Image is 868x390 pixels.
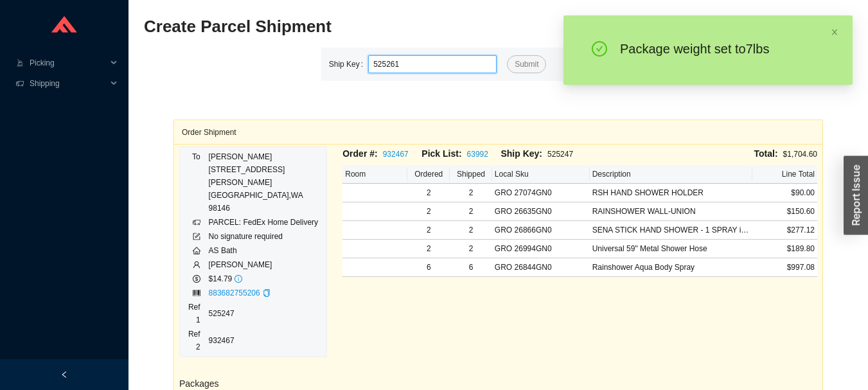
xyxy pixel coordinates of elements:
td: 525247 [208,300,322,327]
span: Ship Key: [500,148,542,159]
td: No signature required [208,229,322,244]
th: Room [342,165,407,184]
span: check-circle [592,41,607,59]
span: left [60,371,68,378]
td: 2 [407,202,450,221]
div: 525247 [500,146,580,161]
td: 2 [450,240,492,258]
td: AS Bath [208,244,322,258]
td: $90.00 [752,184,817,202]
span: close [831,28,838,36]
div: RSH HAND SHOWER HOLDER [592,186,750,199]
td: GRO 26635GN0 [492,202,590,221]
td: $997.08 [752,258,817,277]
span: user [193,261,200,269]
td: To [185,150,208,215]
span: barcode [193,289,200,297]
td: GRO 26866GN0 [492,221,590,240]
span: Pick List: [421,148,461,159]
td: $277.12 [752,221,817,240]
td: GRO 26844GN0 [492,258,590,277]
td: GRO 27074GN0 [492,184,590,202]
a: 932467 [383,150,409,159]
button: Submit [507,55,546,73]
td: 6 [450,258,492,277]
td: 2 [407,221,450,240]
span: home [193,247,200,254]
span: Order #: [342,148,377,159]
div: SENA STICK HAND SHOWER - 1 SPRAY in Brushed Cool Sunrise [592,224,750,236]
span: info-circle [235,275,242,283]
span: form [193,233,200,240]
div: Rainshower Aqua Body Spray [592,261,750,274]
th: Local Sku [492,165,590,184]
label: Ship Key [329,55,368,73]
th: Description [590,165,752,184]
div: [PERSON_NAME] [STREET_ADDRESS][PERSON_NAME] [GEOGRAPHIC_DATA] , WA 98146 [209,150,321,215]
td: Ref 1 [185,300,208,327]
td: Ref 2 [185,327,208,354]
div: Order Shipment [182,120,815,144]
td: 2 [450,184,492,202]
span: copy [263,289,270,297]
th: Shipped [450,165,492,184]
td: 2 [407,184,450,202]
td: 2 [450,221,492,240]
th: Ordered [407,165,450,184]
div: Package weight set to 7 lb s [620,41,811,57]
td: 6 [407,258,450,277]
span: Total: [754,148,778,159]
span: Picking [30,53,107,73]
td: 2 [450,202,492,221]
td: 932467 [208,327,322,354]
div: RAINSHOWER WALL-UNION [592,205,750,218]
div: $1,704.60 [580,146,817,161]
td: [PERSON_NAME] [208,258,322,272]
td: $14.79 [208,272,322,286]
td: 2 [407,240,450,258]
span: dollar [193,275,200,283]
td: $189.80 [752,240,817,258]
a: 883682755206 [209,288,260,297]
div: Universal 59" Metal Shower Hose [592,242,750,255]
td: $150.60 [752,202,817,221]
div: Copy [263,287,270,299]
h2: Create Parcel Shipment [144,15,675,38]
td: GRO 26994GN0 [492,240,590,258]
td: PARCEL: FedEx Home Delivery [208,215,322,229]
span: Shipping [30,73,107,94]
a: 63992 [467,150,488,159]
th: Line Total [752,165,817,184]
